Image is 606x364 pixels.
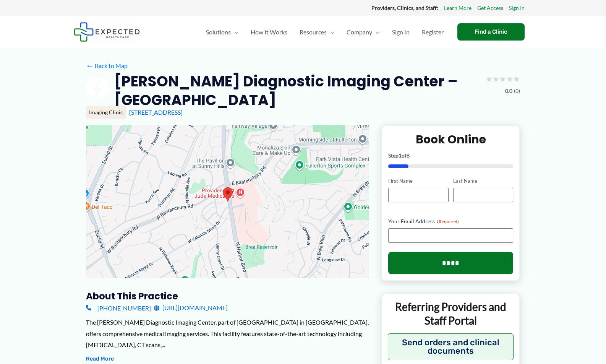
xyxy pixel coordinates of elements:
span: ★ [506,72,513,86]
a: Sign In [386,19,416,45]
nav: Primary Site Navigation [200,19,450,45]
a: Sign In [509,3,525,13]
button: Send orders and clinical documents [388,333,514,360]
a: Get Access [477,3,503,13]
img: Expected Healthcare Logo - side, dark font, small [74,22,140,42]
label: First Name [388,177,448,185]
button: Read More [86,354,114,364]
a: [PHONE_NUMBER] [86,302,151,314]
strong: Providers, Clinics, and Staff: [371,5,438,11]
span: Solutions [206,19,231,45]
span: (Required) [437,219,459,224]
h2: [PERSON_NAME] Diagnostic Imaging Center – [GEOGRAPHIC_DATA] [114,72,480,110]
a: CompanyMenu Toggle [340,19,386,45]
a: How It Works [245,19,293,45]
a: SolutionsMenu Toggle [200,19,245,45]
a: Learn More [444,3,472,13]
a: Find a Clinic [457,23,525,41]
a: Register [416,19,450,45]
span: 1 [399,152,402,159]
span: ★ [486,72,493,86]
span: 0.0 [505,86,512,96]
p: Step of [388,153,513,158]
h3: About this practice [86,290,369,302]
span: How It Works [251,19,287,45]
span: Menu Toggle [327,19,334,45]
span: (0) [514,86,520,96]
a: [STREET_ADDRESS] [129,109,183,116]
span: ★ [493,72,499,86]
p: Referring Providers and Staff Portal [388,300,514,328]
div: Imaging Clinic [86,106,126,119]
span: Resources [300,19,327,45]
span: ★ [513,72,520,86]
span: 6 [407,152,410,159]
label: Last Name [453,177,513,185]
span: Register [422,19,444,45]
div: The [PERSON_NAME] Diagnostic Imaging Center, part of [GEOGRAPHIC_DATA] in [GEOGRAPHIC_DATA], offe... [86,317,369,351]
label: Your Email Address [388,218,513,225]
span: Menu Toggle [372,19,380,45]
span: ★ [499,72,506,86]
a: ←Back to Map [86,60,128,71]
span: ← [86,62,93,69]
span: Menu Toggle [231,19,238,45]
a: [URL][DOMAIN_NAME] [154,302,228,314]
span: Company [347,19,372,45]
a: ResourcesMenu Toggle [293,19,340,45]
span: Sign In [392,19,410,45]
h2: Book Online [388,132,513,147]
